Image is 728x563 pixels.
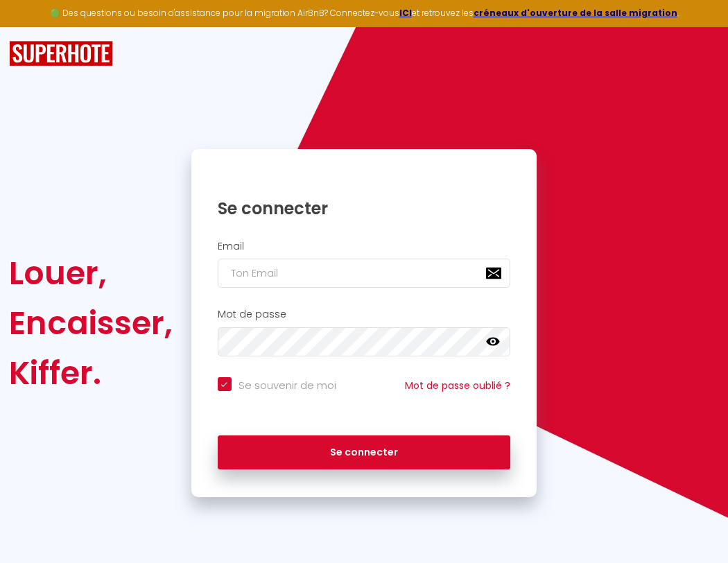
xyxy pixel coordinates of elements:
[218,259,511,288] input: Ton Email
[218,309,511,320] h2: Mot de passe
[399,7,412,19] a: ICI
[405,379,510,392] a: Mot de passe oublié ?
[218,435,511,470] button: Se connecter
[9,298,173,348] div: Encaisser,
[9,41,113,67] img: SuperHote logo
[9,248,173,298] div: Louer,
[218,198,511,219] h1: Se connecter
[9,348,173,398] div: Kiffer.
[474,7,677,19] a: créneaux d'ouverture de la salle migration
[218,241,511,252] h2: Email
